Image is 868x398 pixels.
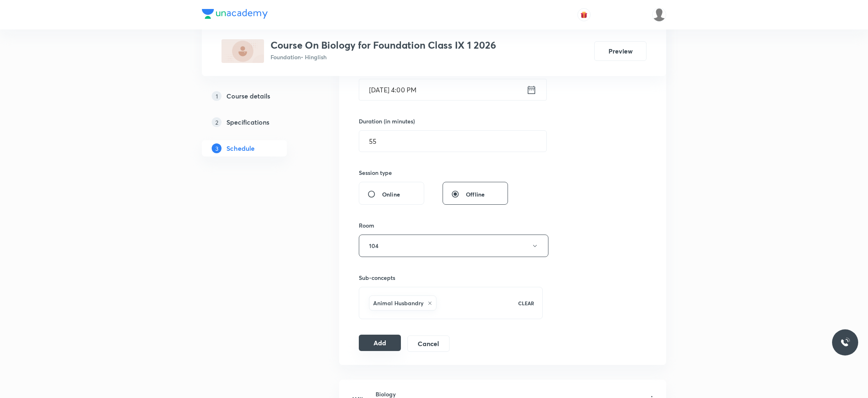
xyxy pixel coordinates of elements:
[359,273,543,282] h6: Sub-concepts
[359,168,392,177] h6: Session type
[594,41,647,61] button: Preview
[373,299,423,307] h6: Animal Husbandry
[226,117,269,127] h5: Specifications
[840,338,850,347] img: ttu
[577,8,591,21] button: avatar
[359,117,415,125] h6: Duration (in minutes)
[466,190,485,199] span: Offline
[407,335,450,352] button: Cancel
[271,53,496,61] p: Foundation • Hinglish
[359,131,546,152] input: 55
[202,88,313,104] a: 1Course details
[359,335,401,351] button: Add
[212,91,221,101] p: 1
[359,235,548,257] button: 104
[518,300,534,307] p: CLEAR
[359,221,374,230] h6: Room
[652,8,666,22] img: Divya tyagi
[221,39,264,63] img: 3C250FAC-BACB-48F3-8B48-6152D4AA3659_plus.png
[212,117,221,127] p: 2
[271,39,496,51] h3: Course On Biology for Foundation Class IX 1 2026
[580,11,588,18] img: avatar
[202,9,268,19] img: Company Logo
[226,91,270,101] h5: Course details
[202,9,268,21] a: Company Logo
[382,190,400,199] span: Online
[212,143,221,153] p: 3
[226,143,255,153] h5: Schedule
[202,114,313,130] a: 2Specifications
